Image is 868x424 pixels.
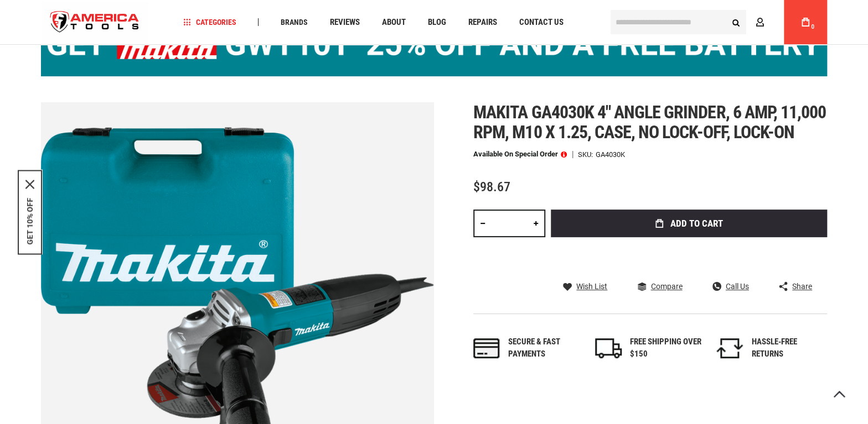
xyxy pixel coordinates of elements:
[41,2,148,43] a: store logo
[811,24,814,30] span: 0
[183,18,236,26] span: Categories
[423,15,451,30] a: Blog
[551,210,827,237] button: Add to Cart
[519,18,564,27] span: Contact Us
[549,240,829,273] iframe: Secure express checkout frame
[382,18,406,27] span: About
[716,338,743,358] img: returns
[650,282,682,290] span: Compare
[281,18,308,26] span: Brands
[595,338,622,358] img: shipping
[473,338,500,358] img: payments
[127,14,141,28] button: Open LiveChat chat widget
[726,282,749,290] span: Call Us
[563,281,607,291] a: Wish List
[41,2,148,43] img: America Tools
[751,336,823,360] div: HASSLE-FREE RETURNS
[473,102,826,143] span: Makita ga4030k 4" angle grinder, 6 amp, 11,000 rpm, m10 x 1.25, case, no lock-off, lock-on
[276,15,313,30] a: Brands
[576,282,607,290] span: Wish List
[25,180,34,189] svg: close icon
[330,18,360,27] span: Reviews
[712,281,749,291] a: Call Us
[428,18,446,27] span: Blog
[325,15,365,30] a: Reviews
[596,151,625,158] div: GA4030K
[792,282,812,290] span: Share
[670,219,723,228] span: Add to Cart
[468,18,497,27] span: Repairs
[630,336,702,360] div: FREE SHIPPING OVER $150
[463,15,502,30] a: Repairs
[578,151,596,158] strong: SKU
[178,15,241,30] a: Categories
[514,15,569,30] a: Contact Us
[637,281,682,291] a: Compare
[25,180,34,189] button: Close
[473,179,510,195] span: $98.67
[725,12,746,33] button: Search
[508,336,580,360] div: Secure & fast payments
[25,197,34,244] button: GET 10% OFF
[15,17,125,25] p: Chat now
[377,15,411,30] a: About
[473,150,567,158] p: Available on Special Order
